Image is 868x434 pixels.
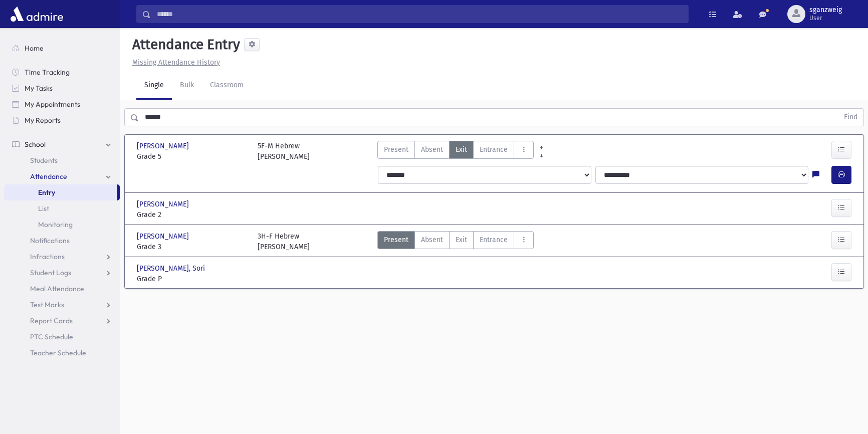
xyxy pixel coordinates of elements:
[4,112,120,128] a: My Reports
[137,231,191,242] span: [PERSON_NAME]
[4,40,120,56] a: Home
[25,116,61,125] span: My Reports
[137,274,248,284] span: Grade P
[456,235,467,245] span: Exit
[4,329,120,345] a: PTC Schedule
[137,263,207,274] span: [PERSON_NAME], Sori
[137,199,191,209] span: [PERSON_NAME]
[128,36,240,53] h5: Attendance Entry
[4,345,120,361] a: Teacher Schedule
[4,233,120,249] a: Notifications
[30,332,73,341] span: PTC Schedule
[132,58,220,67] u: Missing Attendance History
[30,284,84,293] span: Meal Attendance
[137,141,191,151] span: [PERSON_NAME]
[4,152,120,168] a: Students
[38,220,73,229] span: Monitoring
[809,14,842,22] span: User
[421,235,443,245] span: Absent
[258,141,310,162] div: 5F-M Hebrew [PERSON_NAME]
[384,144,408,155] span: Present
[172,72,202,100] a: Bulk
[30,300,64,309] span: Test Marks
[4,313,120,329] a: Report Cards
[30,156,58,165] span: Students
[4,168,120,184] a: Attendance
[384,235,408,245] span: Present
[456,144,467,155] span: Exit
[30,236,70,245] span: Notifications
[4,200,120,216] a: List
[4,184,117,200] a: Entry
[137,151,248,162] span: Grade 5
[25,100,80,109] span: My Appointments
[202,72,252,100] a: Classroom
[30,268,71,277] span: Student Logs
[4,249,120,265] a: Infractions
[30,252,65,261] span: Infractions
[25,140,46,149] span: School
[25,84,53,93] span: My Tasks
[480,144,508,155] span: Entrance
[136,72,172,100] a: Single
[25,44,44,53] span: Home
[8,4,66,24] img: AdmirePro
[30,348,86,357] span: Teacher Schedule
[137,209,248,220] span: Grade 2
[377,141,534,162] div: AttTypes
[38,204,49,213] span: List
[4,136,120,152] a: School
[838,109,863,126] button: Find
[4,281,120,297] a: Meal Attendance
[4,265,120,281] a: Student Logs
[4,96,120,112] a: My Appointments
[25,68,70,77] span: Time Tracking
[421,144,443,155] span: Absent
[30,172,67,181] span: Attendance
[38,188,55,197] span: Entry
[377,231,534,252] div: AttTypes
[480,235,508,245] span: Entrance
[258,231,310,252] div: 3H-F Hebrew [PERSON_NAME]
[128,58,220,67] a: Missing Attendance History
[30,316,73,325] span: Report Cards
[137,242,248,252] span: Grade 3
[151,5,688,23] input: Search
[809,6,842,14] span: sganzweig
[4,297,120,313] a: Test Marks
[4,216,120,233] a: Monitoring
[4,64,120,80] a: Time Tracking
[4,80,120,96] a: My Tasks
